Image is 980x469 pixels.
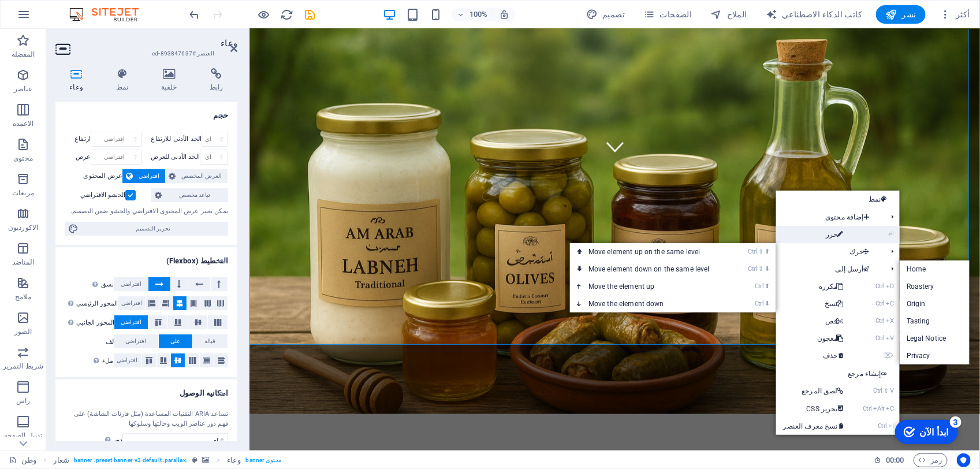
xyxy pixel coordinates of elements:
[935,5,975,24] button: أكثر
[900,278,970,295] a: Roastery
[570,295,733,312] a: Ctrl⬇Move the element down
[807,405,838,413] font: تحرير CSS
[602,10,625,19] font: تصميم
[65,188,125,202] label: الحشو الافتراضي
[875,282,885,290] i: Ctrl
[280,8,294,21] button: reload
[765,265,770,273] i: ⬇
[55,102,237,122] h4: حجم
[499,9,509,20] i: On resize automatically adjust zoom level to fit chosen device.
[114,334,158,348] button: افتراضي
[817,334,838,343] font: معجون
[914,453,948,467] button: رمز
[12,188,34,198] p: مربعات
[114,277,148,291] button: افتراضي
[900,295,970,312] a: Origin
[3,362,43,371] p: شريط التمرير
[848,370,881,378] font: إنشاء مرجع
[166,169,228,183] button: العرض المخصص
[12,258,35,267] p: المناضد
[114,315,148,329] button: افتراضي
[101,281,114,288] font: نسق
[706,5,752,24] button: الملاح
[874,387,883,394] i: Ctrl
[8,223,38,232] p: الاكورديون
[121,277,141,291] span: افتراضي
[876,5,926,24] button: نشر
[826,230,838,239] font: حرر
[304,8,317,21] i: Save (Ctrl+S)
[660,10,692,19] font: الصفحات
[886,282,894,290] i: D
[76,319,114,326] font: المحور الجانبي
[824,352,838,360] font: حذف
[281,8,294,21] i: Reload page
[776,330,856,347] a: CtrlVمعجون
[850,248,864,256] font: حرك
[114,436,122,444] font: دور
[136,169,162,183] span: افتراضي
[588,248,700,256] font: Move element up on the same level
[102,357,113,364] font: ملء
[957,453,971,467] button: Usercentrics
[69,83,83,91] font: وعاء
[121,315,141,329] span: افتراضي
[210,83,223,91] font: رابط
[117,353,138,367] span: افتراضي
[2,6,65,30] div: Get Started 3 items remaining, 40% complete
[869,195,881,203] font: نمط
[180,169,225,183] span: العرض المخصص
[782,10,862,19] font: كاتب الذكاء الاصطناعي
[76,38,237,49] h2: وعاء
[776,312,856,330] a: CtrlXقص
[65,222,228,236] button: تحرير التصميم
[15,292,31,301] p: ملامح
[161,83,177,91] font: خلفية
[165,188,225,202] span: تباعد مخصص
[776,347,856,364] a: ⌦حذف
[885,352,894,359] i: ⌦
[874,453,904,467] h6: Session time
[836,265,864,273] font: أرسل إلى
[27,13,55,24] div: ابدأ الآن
[886,317,894,325] i: X
[65,335,114,349] label: لف
[53,453,281,467] nav: breadcrumb
[900,330,970,347] a: Legal Notice
[888,422,894,430] i: I
[765,282,770,290] i: ⬆
[151,136,202,142] label: الحد الأدنى للارتفاع
[65,136,91,142] label: ارتفاع
[956,10,970,19] font: أكثر
[570,260,733,278] a: Ctrl⇧⬇Move element down on the same level
[900,260,970,278] a: Home
[55,247,237,268] h4: التخطيط (Flexbox)
[188,8,202,21] button: undo
[14,84,33,94] p: عناصر
[53,453,69,467] span: شعار
[727,10,747,19] font: الملاح
[884,387,889,394] i: ⇧
[151,154,200,160] label: الحد الأدنى للعرض
[76,49,214,59] h3: العنصر #ed-893847637
[205,334,216,348] span: قباله
[875,334,885,342] i: Ctrl
[889,230,894,238] i: ⏎
[776,382,856,400] a: Ctrl⇧Vلصق المرجع
[21,453,36,467] font: وطن
[931,453,942,467] font: رمز
[890,387,894,394] i: V
[65,410,228,429] div: تساعد ARIA التقنيات المساعدة (مثل قارئات الشاشة) على فهم دور عناصر الويب وحالتها وسلوكها
[65,207,228,217] div: يمكن تغيير عرض المحتوى الافتراضي والحشو ضمن التصميم.
[783,422,838,430] font: نسخ معرف العنصر
[748,248,758,255] i: Ctrl
[65,154,91,160] label: عرض
[171,334,181,348] span: على
[159,334,192,348] button: على
[13,154,33,163] p: محتوى
[863,405,872,412] i: Ctrl
[16,396,30,405] p: راس
[227,453,241,467] span: Click to select. Double-click to edit
[193,334,228,348] button: قباله
[776,418,856,435] a: CtrlIنسخ معرف العنصر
